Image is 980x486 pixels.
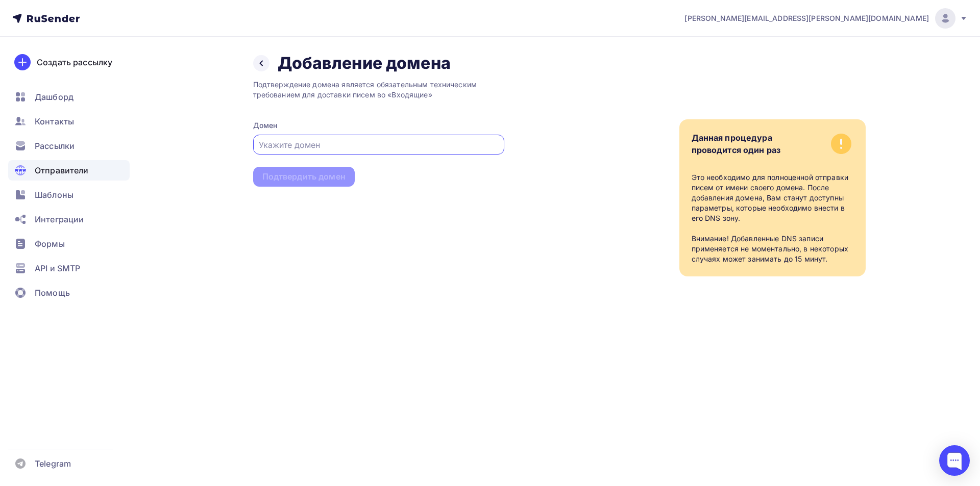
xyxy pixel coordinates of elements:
[35,189,73,201] span: Шаблоны
[8,136,130,156] a: Рассылки
[35,140,75,152] span: Рассылки
[35,287,70,299] span: Помощь
[37,56,112,68] div: Создать рассылку
[35,238,65,250] span: Формы
[35,115,74,127] span: Контакты
[278,53,451,73] h2: Добавление домена
[259,139,498,151] input: Укажите домен
[684,8,968,29] a: [PERSON_NAME][EMAIL_ADDRESS][PERSON_NAME][DOMAIN_NAME]
[8,87,130,107] a: Дашборд
[253,120,504,131] div: Домен
[35,91,73,103] span: Дашборд
[35,262,80,274] span: API и SMTP
[8,160,130,181] a: Отправители
[8,185,130,205] a: Шаблоны
[8,111,130,132] a: Контакты
[35,164,89,176] span: Отправители
[684,13,929,23] span: [PERSON_NAME][EMAIL_ADDRESS][PERSON_NAME][DOMAIN_NAME]
[35,213,84,225] span: Интеграции
[692,132,781,156] div: Данная процедура проводится один раз
[8,234,130,254] a: Формы
[692,172,853,264] div: Это необходимо для полноценной отправки писем от имени своего домена. После добавления домена, Ва...
[253,80,504,100] div: Подтверждение домена является обязательным техническим требованием для доставки писем во «Входящие»
[35,457,71,470] span: Telegram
